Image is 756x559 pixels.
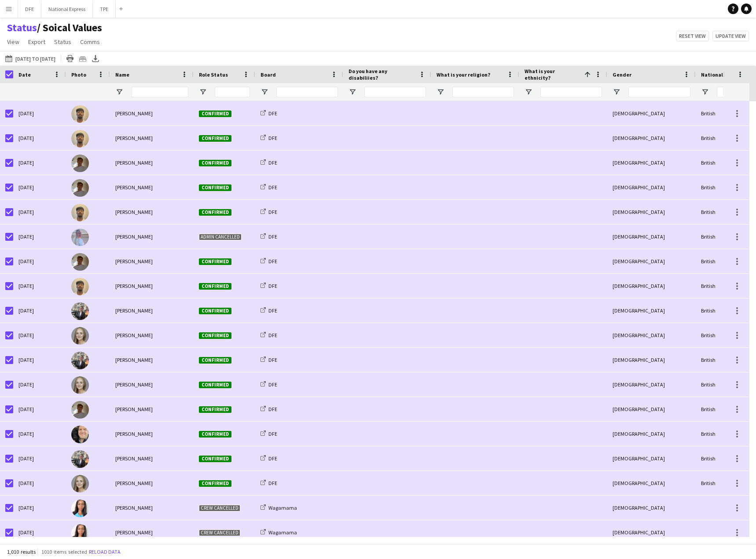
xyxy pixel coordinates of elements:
[115,381,153,388] span: [PERSON_NAME]
[54,38,71,46] span: Status
[199,530,240,536] span: Crew cancelled
[261,135,277,141] a: DFE
[607,496,696,520] div: [DEMOGRAPHIC_DATA]
[71,352,89,369] img: Charlie Handy
[115,357,153,363] span: [PERSON_NAME]
[71,426,89,443] img: Chris Guest
[71,154,89,172] img: Jamie Crisp
[199,209,231,216] span: Confirmed
[199,110,231,117] span: Confirmed
[90,53,101,64] app-action-btn: Export XLSX
[115,110,153,117] span: [PERSON_NAME]
[25,36,49,48] a: Export
[13,422,66,446] div: [DATE]
[607,200,696,224] div: [DEMOGRAPHIC_DATA]
[115,307,153,314] span: [PERSON_NAME]
[18,0,41,18] button: DFE
[71,327,89,345] img: Sadie Castle
[71,105,89,123] img: Anojan Sabaratnam
[115,283,153,289] span: [PERSON_NAME]
[701,71,730,78] span: Nationality
[115,504,153,511] span: [PERSON_NAME]
[607,520,696,544] div: [DEMOGRAPHIC_DATA]
[13,175,66,199] div: [DATE]
[268,529,297,536] span: Wagamama
[115,71,129,78] span: Name
[115,455,153,462] span: [PERSON_NAME]
[268,283,277,289] span: DFE
[199,431,231,438] span: Confirmed
[115,480,153,486] span: [PERSON_NAME]
[607,422,696,446] div: [DEMOGRAPHIC_DATA]
[131,87,188,97] input: Name Filter Input
[607,446,696,471] div: [DEMOGRAPHIC_DATA]
[65,53,75,64] app-action-btn: Print
[115,209,153,215] span: [PERSON_NAME]
[215,87,250,97] input: Role Status Filter Input
[261,455,277,462] a: DFE
[13,151,66,175] div: [DATE]
[199,258,231,265] span: Confirmed
[525,88,532,96] button: Open Filter Menu
[276,87,338,97] input: Board Filter Input
[261,529,297,536] a: Wagamama
[676,31,709,41] button: Reset view
[13,298,66,323] div: [DATE]
[261,504,297,511] a: Wagamama
[199,382,231,388] span: Confirmed
[199,184,231,191] span: Confirmed
[701,88,709,96] button: Open Filter Menu
[71,450,89,468] img: Charlie Handy
[13,348,66,372] div: [DATE]
[28,38,45,46] span: Export
[261,110,277,117] a: DFE
[71,475,89,493] img: Sadie Castle
[37,21,102,34] span: Soical Values
[71,204,89,221] img: Anojan Sabaratnam
[613,71,631,78] span: Gender
[87,547,122,557] button: Reload data
[268,209,277,215] span: DFE
[613,88,620,96] button: Open Filter Menu
[115,233,153,240] span: [PERSON_NAME]
[199,480,231,487] span: Confirmed
[41,0,93,18] button: National Express
[607,397,696,421] div: [DEMOGRAPHIC_DATA]
[13,249,66,273] div: [DATE]
[4,53,57,64] button: [DATE] to [DATE]
[261,184,277,191] a: DFE
[71,500,89,517] img: sophie Omoata Ayemere
[115,406,153,412] span: [PERSON_NAME]
[268,307,277,314] span: DFE
[261,357,277,363] a: DFE
[268,332,277,338] span: DFE
[349,88,356,96] button: Open Filter Menu
[13,446,66,471] div: [DATE]
[13,126,66,150] div: [DATE]
[80,38,100,46] span: Comms
[261,258,277,265] a: DFE
[115,529,153,536] span: [PERSON_NAME]
[199,406,231,413] span: Confirmed
[261,88,268,96] button: Open Filter Menu
[18,71,31,78] span: Date
[607,471,696,495] div: [DEMOGRAPHIC_DATA]
[77,53,88,64] app-action-btn: Crew files as ZIP
[13,200,66,224] div: [DATE]
[607,224,696,249] div: [DEMOGRAPHIC_DATA]
[540,87,602,97] input: What is your ethnicity? Filter Input
[628,87,690,97] input: Gender Filter Input
[261,71,276,78] span: Board
[71,278,89,295] img: Anojan Sabaratnam
[268,406,277,412] span: DFE
[13,397,66,421] div: [DATE]
[71,179,89,197] img: Jamie Crisp
[452,87,514,97] input: What is your religion? Filter Input
[349,68,415,81] span: Do you have any disabiliies?
[268,258,277,265] span: DFE
[607,101,696,125] div: [DEMOGRAPHIC_DATA]
[268,430,277,437] span: DFE
[199,234,242,240] span: Admin cancelled
[268,480,277,486] span: DFE
[13,471,66,495] div: [DATE]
